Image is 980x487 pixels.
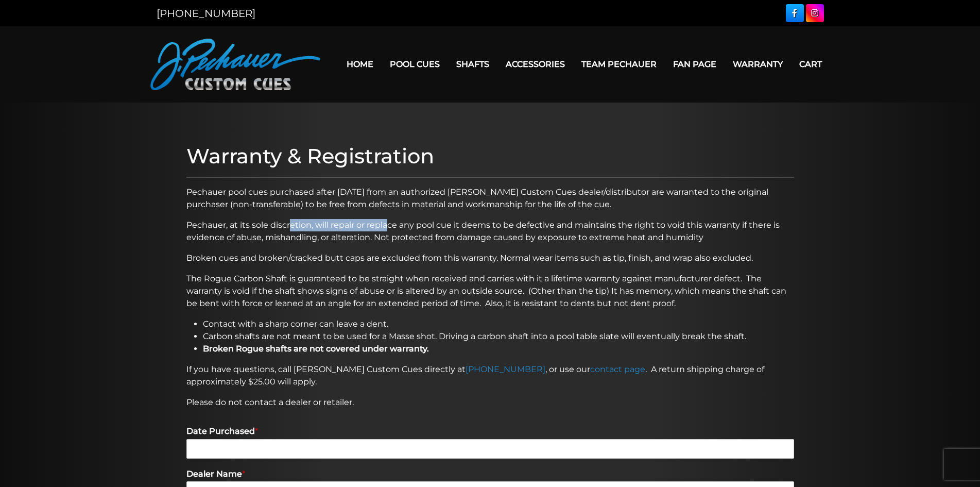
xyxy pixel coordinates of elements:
a: contact page [590,364,645,374]
p: The Rogue Carbon Shaft is guaranteed to be straight when received and carries with it a lifetime ... [186,273,794,310]
a: Home [338,51,382,77]
a: Accessories [497,51,573,77]
p: If you have questions, call [PERSON_NAME] Custom Cues directly at , or use our . A return shippin... [186,363,794,388]
a: [PHONE_NUMBER] [157,7,255,20]
a: Shafts [448,51,497,77]
a: Cart [791,51,830,77]
li: Contact with a sharp corner can leave a dent. [203,318,794,330]
a: Fan Page [665,51,725,77]
a: Team Pechauer [573,51,665,77]
a: [PHONE_NUMBER] [466,364,545,374]
strong: Broken Rogue shafts are not covered under warranty. [203,344,429,354]
p: Pechauer pool cues purchased after [DATE] from an authorized [PERSON_NAME] Custom Cues dealer/dis... [186,186,794,211]
a: Warranty [725,51,791,77]
li: Carbon shafts are not meant to be used for a Masse shot. Driving a carbon shaft into a pool table... [203,330,794,343]
p: Broken cues and broken/cracked butt caps are excluded from this warranty. Normal wear items such ... [186,252,794,264]
label: Date Purchased [186,426,794,437]
a: Pool Cues [382,51,448,77]
img: Pechauer Custom Cues [150,39,320,90]
label: Dealer Name [186,469,794,480]
p: Pechauer, at its sole discretion, will repair or replace any pool cue it deems to be defective an... [186,219,794,244]
p: Please do not contact a dealer or retailer. [186,396,794,409]
h1: Warranty & Registration [186,144,794,169]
